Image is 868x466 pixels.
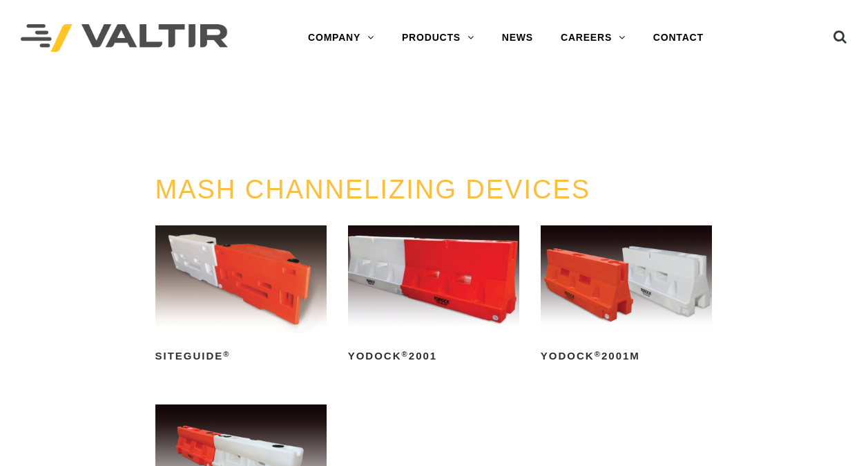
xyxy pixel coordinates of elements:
a: CONTACT [639,24,717,52]
a: NEWS [488,24,547,52]
a: SiteGuide® [155,225,327,367]
a: PRODUCTS [388,24,488,52]
h2: SiteGuide [155,345,327,367]
sup: ® [223,350,230,358]
a: CAREERS [547,24,639,52]
h2: Yodock 2001M [541,345,712,367]
sup: ® [402,350,409,358]
a: Yodock®2001 [348,225,519,367]
sup: ® [595,350,601,358]
img: Yodock 2001 Water Filled Barrier and Barricade [348,225,519,333]
img: Valtir [21,24,228,53]
h2: Yodock 2001 [348,345,519,367]
a: MASH CHANNELIZING DEVICES [155,175,591,204]
a: COMPANY [294,24,388,52]
a: Yodock®2001M [541,225,712,367]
